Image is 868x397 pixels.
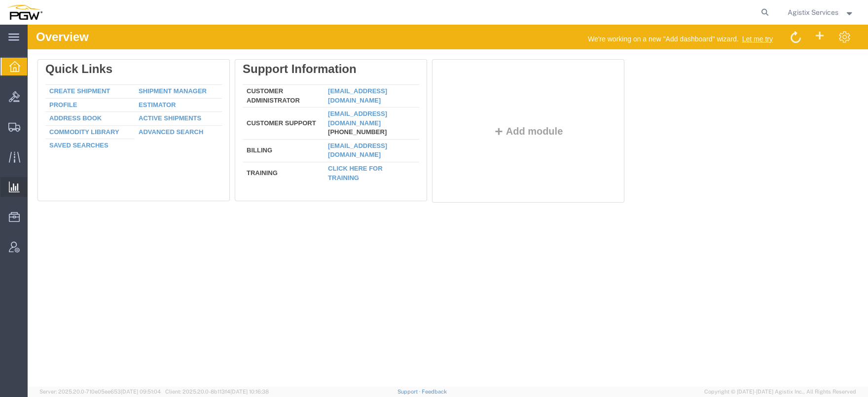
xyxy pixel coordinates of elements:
[111,63,179,70] a: Shipment Manager
[300,117,360,134] a: [EMAIL_ADDRESS][DOMAIN_NAME]
[215,60,296,83] td: Customer Administrator
[22,117,81,124] a: Saved Searches
[165,389,269,395] span: Client: 2025.20.0-8b113f4
[300,140,355,157] a: Click here for training
[296,83,392,115] td: [PHONE_NUMBER]
[121,389,161,395] span: [DATE] 09:51:04
[28,25,868,387] iframe: FS Legacy Container
[215,37,392,51] div: Support Information
[300,85,360,102] a: [EMAIL_ADDRESS][DOMAIN_NAME]
[39,389,161,395] span: Server: 2025.20.0-710e05ee653
[787,6,855,18] button: Agistix Services
[463,101,539,112] button: Add module
[111,76,148,84] a: Estimator
[22,90,74,97] a: Address Book
[230,389,269,395] span: [DATE] 10:16:38
[215,137,296,158] td: Training
[215,83,296,115] td: Customer Support
[788,7,838,18] span: Agistix Services
[111,104,176,111] a: Advanced Search
[111,90,174,97] a: Active Shipments
[704,388,856,396] span: Copyright © [DATE]-[DATE] Agistix Inc., All Rights Reserved
[7,5,42,20] img: logo
[22,76,49,84] a: Profile
[398,389,422,395] a: Support
[215,114,296,137] td: Billing
[300,63,360,79] a: [EMAIL_ADDRESS][DOMAIN_NAME]
[422,389,447,395] a: Feedback
[22,104,92,111] a: Commodity Library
